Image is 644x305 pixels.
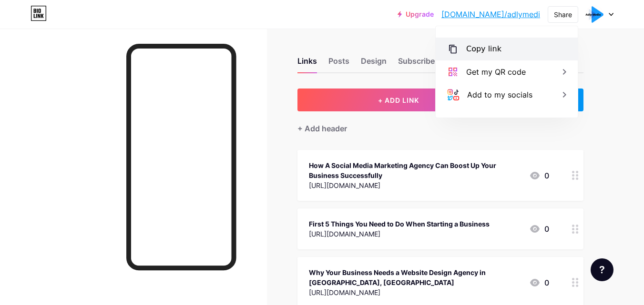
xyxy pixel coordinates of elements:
[467,89,532,100] div: Add to my socials
[554,10,572,20] div: Share
[529,223,549,235] div: 0
[297,89,500,111] button: + ADD LINK
[297,123,347,134] div: + Add header
[361,55,387,72] div: Design
[309,180,521,190] div: [URL][DOMAIN_NAME]
[441,9,540,20] a: [DOMAIN_NAME]/adlymedi
[585,5,603,23] img: Adly Media
[309,287,521,297] div: [URL][DOMAIN_NAME]
[466,66,526,78] div: Get my QR code
[309,267,521,287] div: Why Your Business Needs a Website Design Agency in [GEOGRAPHIC_DATA], [GEOGRAPHIC_DATA]
[328,55,349,72] div: Posts
[398,55,455,72] div: Subscribers
[309,160,521,180] div: How A Social Media Marketing Agency Can Boost Up Your Business Successfully
[529,170,549,181] div: 0
[309,219,490,229] div: First 5 Things You Need to Do When Starting a Business
[309,229,490,239] div: [URL][DOMAIN_NAME]
[529,277,549,288] div: 0
[378,96,419,104] span: + ADD LINK
[398,10,434,18] a: Upgrade
[297,55,317,72] div: Links
[466,43,501,55] div: Copy link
